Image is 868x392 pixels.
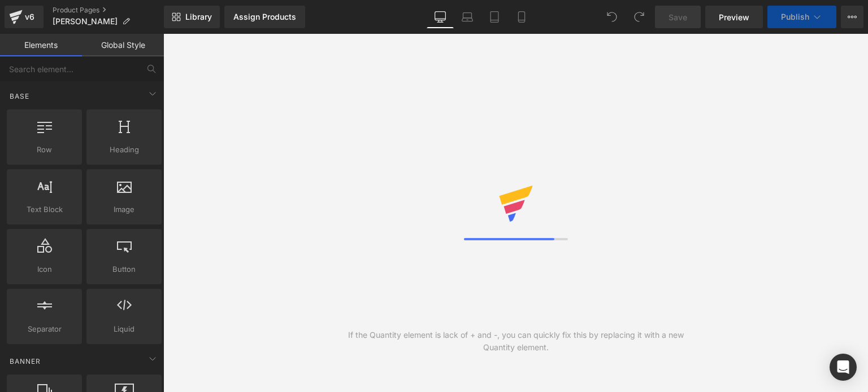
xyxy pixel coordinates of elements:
span: Icon [10,263,79,275]
span: Button [90,263,158,275]
span: Base [8,91,31,102]
span: Save [669,11,687,23]
button: Undo [601,6,623,28]
span: [PERSON_NAME] [53,17,118,26]
a: Tablet [481,6,508,28]
span: Separator [10,323,79,335]
span: Preview [719,11,749,23]
span: Heading [90,144,158,156]
span: Liquid [90,323,158,335]
span: Row [10,144,79,156]
a: Global Style [82,34,164,56]
button: More [841,6,863,28]
a: v6 [5,6,44,28]
span: Image [90,204,158,215]
span: Banner [8,356,42,367]
button: Redo [628,6,650,28]
span: Text Block [10,204,79,215]
a: Desktop [427,6,454,28]
a: Product Pages [53,6,164,15]
a: New Library [164,6,220,28]
div: Assign Products [233,12,296,21]
div: Open Intercom Messenger [830,354,857,381]
a: Preview [705,6,763,28]
div: v6 [23,10,37,24]
button: Publish [767,6,836,28]
span: Library [185,12,212,22]
a: Mobile [508,6,535,28]
div: If the Quantity element is lack of + and -, you can quickly fix this by replacing it with a new Q... [340,329,692,354]
a: Laptop [454,6,481,28]
span: Publish [781,12,809,21]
